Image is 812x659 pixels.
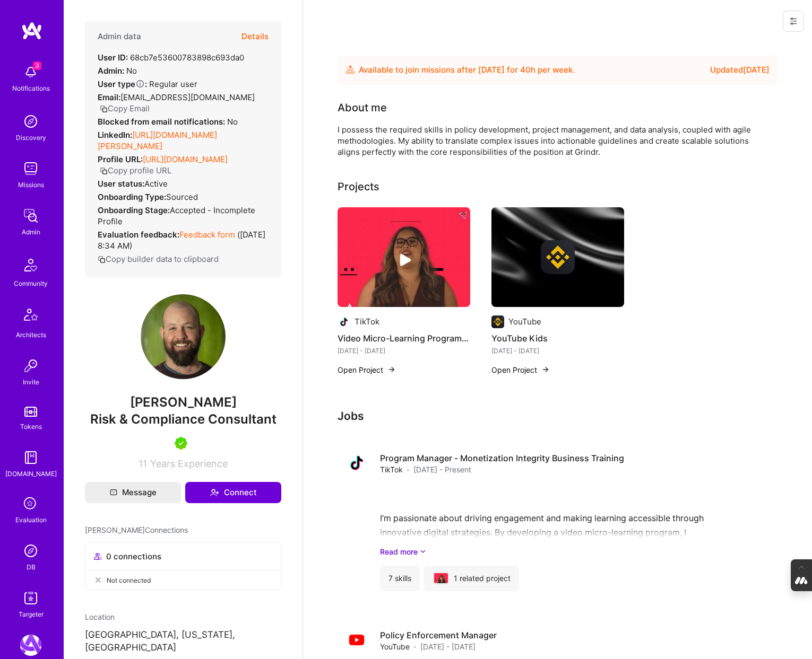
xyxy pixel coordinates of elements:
div: Available to join missions after [DATE] for h per week . [359,64,575,76]
div: Community [14,278,48,289]
strong: Blocked from email notifications: [98,117,227,127]
img: A.Team: Leading A.Team's Marketing & DemandGen [20,635,41,656]
span: TikTok [380,464,403,475]
img: Video Micro-Learning Program Development [338,207,470,307]
img: Company logo [346,629,367,651]
i: icon CloseGray [94,576,102,584]
div: ( [DATE] 8:34 AM ) [98,229,269,251]
strong: Admin: [98,66,124,76]
span: [PERSON_NAME] Connections [85,524,188,535]
p: [GEOGRAPHIC_DATA], [US_STATE], [GEOGRAPHIC_DATA] [85,629,281,654]
img: admin teamwork [20,205,41,226]
img: cover [491,207,624,307]
strong: Onboarding Stage: [98,205,170,215]
strong: Profile URL: [98,154,143,164]
button: Open Project [338,364,396,375]
div: Missions [18,179,44,190]
div: Targeter [19,609,44,620]
span: 40 [520,65,531,75]
h4: Video Micro-Learning Program Development [338,331,470,345]
div: Architects [16,329,46,340]
i: icon Mail [110,489,117,496]
h4: Admin data [98,32,141,41]
i: icon Collaborator [94,552,102,560]
span: Accepted - Incomplete Profile [98,205,255,226]
span: Not connected [107,575,151,586]
span: Active [144,179,168,189]
span: 3 [33,61,41,70]
span: Years Experience [150,458,228,469]
div: Evaluation [15,514,47,525]
span: · [407,464,409,475]
div: No [98,116,238,127]
button: Copy builder data to clipboard [98,253,219,265]
img: arrow-right [541,365,550,374]
div: Regular user [98,78,197,90]
div: 7 skills [380,566,420,591]
img: Company logo [541,240,575,274]
img: Availability [346,65,355,74]
div: Location [85,611,281,622]
div: Notifications [12,83,50,94]
img: arrow-right [387,365,396,374]
div: About me [338,100,387,116]
button: Details [241,21,269,52]
div: I possess the required skills in policy development, project management, and data analysis, coupl... [338,124,762,157]
div: [DATE] - [DATE] [491,345,624,356]
img: bell [20,61,41,83]
img: Company logo [346,452,367,473]
h3: Jobs [338,409,778,423]
img: teamwork [20,158,41,179]
img: A.Teamer in Residence [175,437,187,450]
div: [DOMAIN_NAME] [5,468,57,479]
img: Invite [20,355,41,376]
span: sourced [166,192,198,202]
img: Admin Search [20,540,41,561]
img: Company logo [338,315,350,328]
div: Updated [DATE] [710,64,770,76]
i: icon Copy [100,167,108,175]
button: Copy profile URL [100,165,171,176]
div: Discovery [16,132,46,143]
span: Risk & Compliance Consultant [90,411,277,427]
i: icon ArrowDownSecondaryDark [420,546,426,557]
span: 11 [139,458,147,469]
div: No [98,65,137,76]
a: Feedback form [179,230,235,240]
strong: User status: [98,179,144,189]
img: discovery [20,111,41,132]
i: icon SelectionTeam [21,494,41,514]
div: DB [27,561,36,573]
strong: Onboarding Type: [98,192,166,202]
div: TikTok [355,316,379,327]
i: icon Copy [100,105,108,113]
img: User Avatar [141,294,226,379]
div: 68cb7e53600783898c693da0 [98,52,244,63]
div: Tokens [20,421,42,432]
span: YouTube [380,641,410,652]
strong: Evaluation feedback: [98,230,179,240]
button: Message [85,482,181,503]
a: Read more [380,546,770,557]
span: [PERSON_NAME] [85,394,281,410]
span: [DATE] - [DATE] [420,641,476,652]
strong: LinkedIn: [98,130,132,140]
strong: Email: [98,92,120,102]
button: Open Project [491,364,550,375]
img: TikTok [434,573,448,584]
h4: Program Manager - Monetization Integrity Business Training [380,452,624,464]
img: Architects [18,304,44,329]
button: Connect [185,482,281,503]
h4: Policy Enforcement Manager [380,629,497,641]
i: Help [135,79,145,89]
span: 0 connections [106,551,161,562]
i: icon Connect [210,488,219,497]
a: A.Team: Leading A.Team's Marketing & DemandGen [18,635,44,656]
i: icon Copy [98,256,106,263]
a: [URL][DOMAIN_NAME][PERSON_NAME] [98,130,217,151]
div: Invite [23,376,39,388]
h4: YouTube Kids [491,331,624,345]
a: [URL][DOMAIN_NAME] [143,154,228,164]
strong: User type : [98,79,147,89]
div: Projects [338,179,379,195]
